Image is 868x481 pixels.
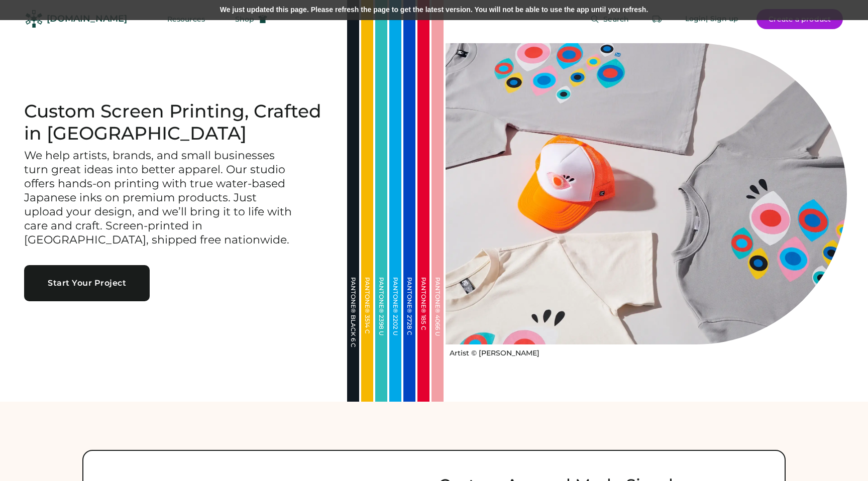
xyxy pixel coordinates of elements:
button: Start Your Project [24,265,150,301]
h1: Custom Screen Printing, Crafted in [GEOGRAPHIC_DATA] [24,100,323,145]
span: Search [603,16,629,23]
div: Artist © [PERSON_NAME] [450,348,539,358]
div: PANTONE® 2398 U [378,277,384,378]
div: PANTONE® 185 C [420,277,426,378]
div: PANTONE® 2728 C [406,277,412,378]
div: PANTONE® 2202 U [392,277,398,378]
div: PANTONE® 4066 U [435,277,441,378]
div: PANTONE® 3514 C [364,277,370,378]
span: Shop [235,16,254,23]
a: Artist © [PERSON_NAME] [446,344,539,358]
div: PANTONE® BLACK 6 C [350,277,356,378]
h3: We help artists, brands, and small businesses turn great ideas into better apparel. Our studio of... [24,149,295,247]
